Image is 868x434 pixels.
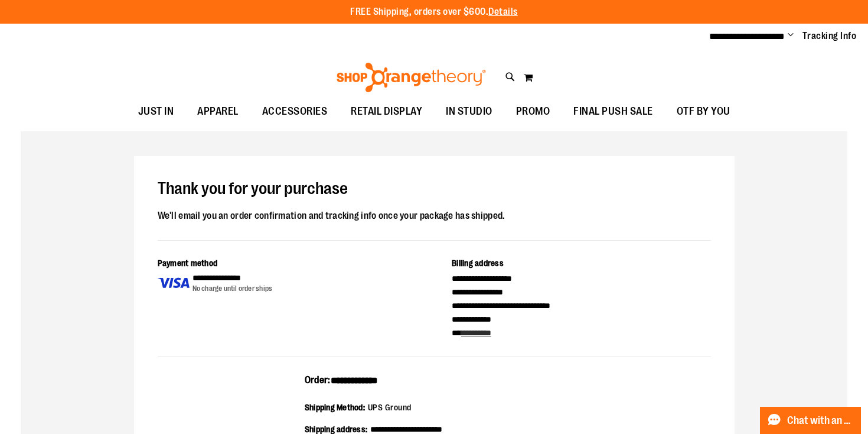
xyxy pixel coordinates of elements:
span: JUST IN [138,98,174,125]
span: OTF BY YOU [677,98,730,125]
span: IN STUDIO [446,98,492,125]
div: Shipping Method: [305,401,368,416]
div: UPS Ground [368,401,412,413]
span: Chat with an Expert [787,415,854,426]
h1: Thank you for your purchase [158,180,711,199]
div: Payment method [158,257,417,272]
span: PROMO [516,98,550,125]
a: Details [488,7,518,17]
span: ACCESSORIES [262,98,328,125]
div: No charge until order ships [192,284,273,294]
a: Tracking Info [802,30,857,43]
div: Order: [305,374,564,395]
span: FINAL PUSH SALE [573,98,653,125]
div: Billing address [452,257,711,272]
span: APPAREL [197,98,239,125]
img: Payment type icon [158,272,190,294]
button: Account menu [788,30,794,42]
p: FREE Shipping, orders over $600. [350,5,518,19]
button: Chat with an Expert [760,407,862,434]
img: Shop Orangetheory [335,63,488,92]
span: RETAIL DISPLAY [351,98,422,125]
div: We'll email you an order confirmation and tracking info once your package has shipped. [158,208,711,224]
